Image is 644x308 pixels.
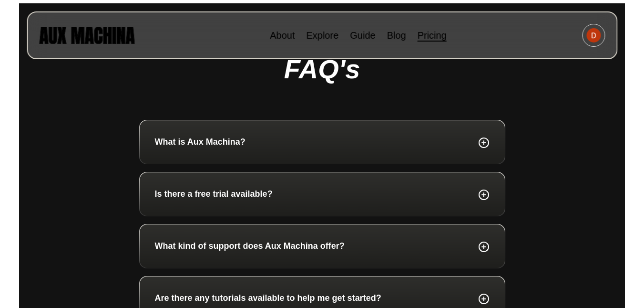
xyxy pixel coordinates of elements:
p: Is there a free trial available? [155,188,273,201]
a: Blog [387,30,406,41]
img: AUX MACHINA [39,27,134,43]
a: Explore [306,30,338,41]
img: Avatar [586,28,601,42]
i: FAQ's [284,54,360,84]
p: What is Aux Machina? [155,136,245,149]
p: What kind of support does Aux Machina offer? [155,240,345,253]
p: Are there any tutorials available to help me get started? [155,292,381,305]
a: Guide [350,30,375,41]
a: Pricing [418,30,447,41]
a: About [270,30,295,41]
